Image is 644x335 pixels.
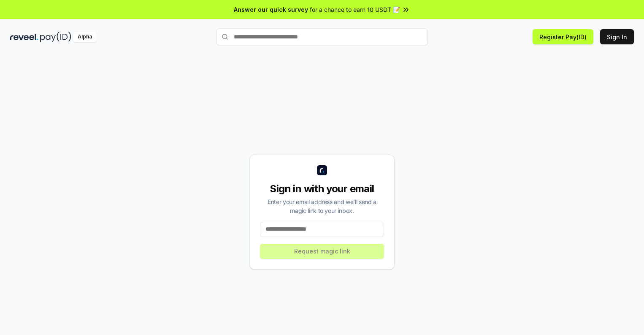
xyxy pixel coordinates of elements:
div: Alpha [73,32,97,42]
img: reveel_dark [10,32,38,42]
span: Answer our quick survey [234,5,308,14]
div: Enter your email address and we’ll send a magic link to your inbox. [260,197,384,215]
img: logo_small [317,165,327,175]
button: Register Pay(ID) [533,29,593,44]
button: Sign In [600,29,634,44]
img: pay_id [40,32,71,42]
div: Sign in with your email [260,182,384,196]
span: for a chance to earn 10 USDT 📝 [310,5,400,14]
